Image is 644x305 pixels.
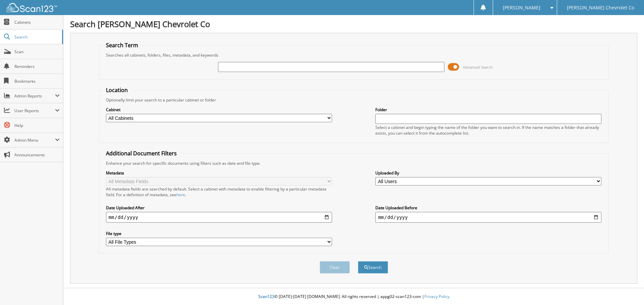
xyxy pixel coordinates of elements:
[103,160,605,166] div: Enhance your search for specific documents using filters such as date and file type.
[14,78,60,84] span: Bookmarks
[14,19,60,25] span: Cabinets
[14,49,60,55] span: Scan
[375,125,601,136] div: Select a cabinet and begin typing the name of the folder you want to search in. If the name match...
[103,86,131,94] legend: Location
[103,97,605,103] div: Optionally limit your search to a particular cabinet or folder
[63,289,644,305] div: © [DATE]-[DATE] [DOMAIN_NAME]. All rights reserved | appg02-scan123-com |
[106,170,332,176] label: Metadata
[14,123,60,128] span: Help
[320,261,350,274] button: Clear
[103,52,605,58] div: Searches all cabinets, folders, files, metadata, and keywords
[258,294,274,299] span: Scan123
[106,231,332,236] label: File type
[7,3,57,12] img: scan123-logo-white.svg
[106,212,332,223] input: start
[375,212,601,223] input: end
[14,34,59,40] span: Search
[424,294,449,299] a: Privacy Policy
[176,192,185,198] a: here
[70,18,637,29] h1: Search [PERSON_NAME] Chevrolet Co
[375,107,601,112] label: Folder
[567,6,634,10] span: [PERSON_NAME] Chevrolet Co
[463,65,493,70] span: Advanced Search
[14,93,55,99] span: Admin Reports
[14,108,55,113] span: User Reports
[106,205,332,211] label: Date Uploaded After
[14,64,60,69] span: Reminders
[375,170,601,176] label: Uploaded By
[103,42,142,49] legend: Search Term
[106,186,332,198] div: All metadata fields are searched by default. Select a cabinet with metadata to enable filtering b...
[358,261,388,274] button: Search
[375,205,601,211] label: Date Uploaded Before
[503,6,540,10] span: [PERSON_NAME]
[14,152,60,158] span: Announcements
[14,137,55,143] span: Admin Menu
[106,107,332,112] label: Cabinet
[103,150,180,157] legend: Additional Document Filters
